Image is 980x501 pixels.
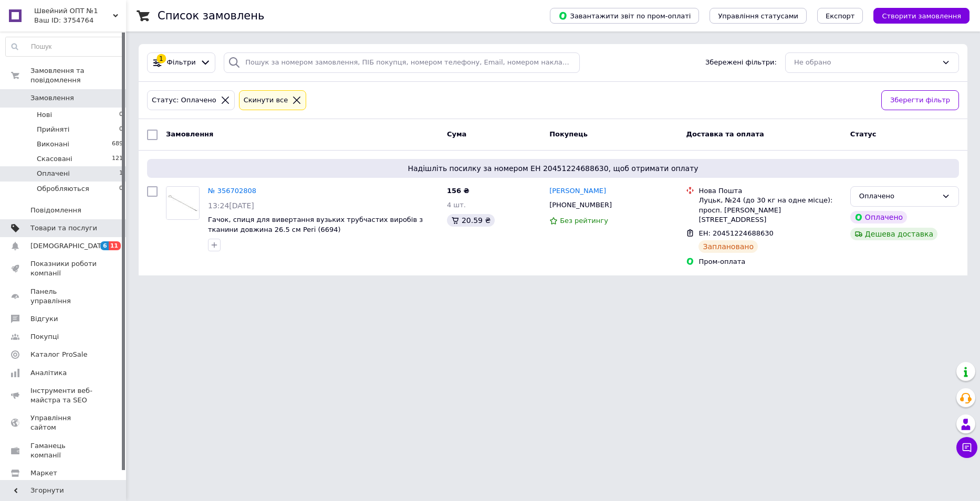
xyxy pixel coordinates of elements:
[158,9,264,22] h1: Список замовлень
[119,184,123,194] span: 0
[37,140,69,149] span: Виконані
[817,8,863,24] button: Експорт
[242,95,290,106] div: Cкинути все
[34,6,113,16] span: Швейний ОПТ №1
[447,201,466,209] span: 4 шт.
[863,12,969,19] a: Створити замовлення
[166,187,199,219] img: Фото товару
[34,16,126,25] div: Ваш ID: 3754764
[6,37,123,56] input: Пошук
[447,130,466,138] span: Cума
[881,90,959,111] button: Зберегти фільтр
[30,259,97,278] span: Показники роботи компанії
[718,12,798,20] span: Управління статусами
[549,186,606,196] a: [PERSON_NAME]
[30,413,97,432] span: Управління сайтом
[208,216,423,233] a: Гачок, спиця для вивертання вузьких трубчастих виробів з тканини довжина 26.5 см Peri (6694)
[30,368,67,378] span: Аналітика
[850,228,937,240] div: Дешева доставка
[37,154,72,164] span: Скасовані
[558,11,691,20] span: Завантажити звіт по пром-оплаті
[30,241,108,251] span: [DEMOGRAPHIC_DATA]
[166,186,200,220] a: Фото товару
[150,95,218,106] div: Статус: Оплачено
[859,191,937,202] div: Оплачено
[686,130,764,138] span: Доставка та оплата
[30,287,97,306] span: Панель управління
[890,95,950,106] span: Зберегти фільтр
[547,198,614,212] div: [PHONE_NUMBER]
[826,12,855,20] span: Експорт
[882,12,961,20] span: Створити замовлення
[151,163,955,174] span: Надішліть посилку за номером ЕН 20451224688630, щоб отримати оплату
[710,8,807,24] button: Управління статусами
[30,66,126,85] span: Замовлення та повідомлення
[37,169,70,178] span: Оплачені
[37,110,52,120] span: Нові
[30,441,97,460] span: Гаманець компанії
[794,57,937,68] div: Не обрано
[698,240,758,253] div: Заплановано
[698,229,773,237] span: ЕН: 20451224688630
[109,241,121,250] span: 11
[157,54,166,63] div: 1
[698,186,841,196] div: Нова Пошта
[30,386,97,405] span: Інструменти веб-майстра та SEO
[119,110,123,120] span: 0
[705,58,777,68] span: Збережені фільтри:
[549,130,588,138] span: Покупець
[224,52,580,73] input: Пошук за номером замовлення, ПІБ покупця, номером телефону, Email, номером накладної
[447,187,470,195] span: 156 ₴
[100,241,109,250] span: 6
[112,140,123,149] span: 689
[698,257,841,267] div: Пром-оплата
[30,314,58,324] span: Відгуки
[447,214,495,227] div: 20.59 ₴
[560,217,608,225] span: Без рейтингу
[119,169,123,178] span: 1
[30,93,74,103] span: Замовлення
[166,130,213,138] span: Замовлення
[698,196,841,225] div: Луцьк, №24 (до 30 кг на одне місце): просп. [PERSON_NAME][STREET_ADDRESS]
[167,58,196,68] span: Фільтри
[850,211,907,223] div: Оплачено
[30,350,87,359] span: Каталог ProSale
[873,8,969,24] button: Створити замовлення
[550,8,699,24] button: Завантажити звіт по пром-оплаті
[30,223,97,233] span: Товари та послуги
[112,154,123,164] span: 121
[30,206,81,215] span: Повідомлення
[208,187,256,195] a: № 356702808
[119,125,123,134] span: 0
[850,130,877,138] span: Статус
[37,184,89,194] span: Обробляються
[208,201,254,210] span: 13:24[DATE]
[30,468,57,478] span: Маркет
[956,437,977,458] button: Чат з покупцем
[30,332,59,342] span: Покупці
[37,125,69,134] span: Прийняті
